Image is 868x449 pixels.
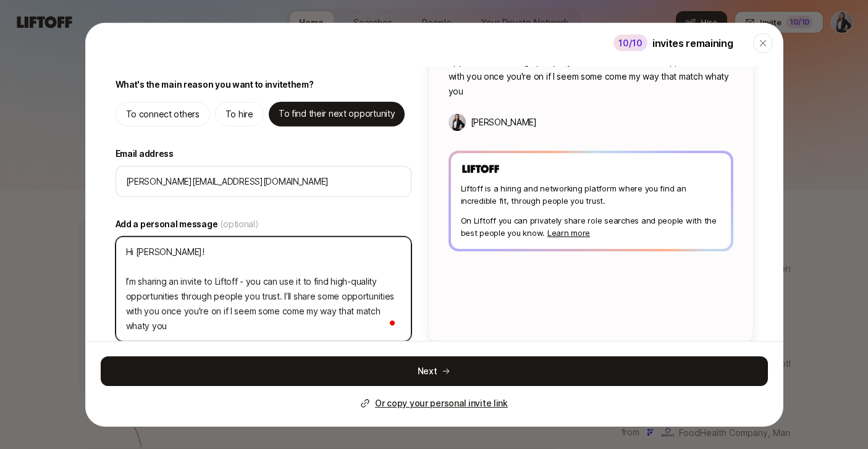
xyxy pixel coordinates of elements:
p: Hi [PERSON_NAME]! I’m sharing an invite to Liftoff - you can use it to find high-quality opportun... [449,10,733,99]
button: Or copy your personal invite link [360,397,508,411]
p: To hire [225,107,253,122]
span: (optional) [220,217,258,232]
p: Or copy your personal invite link [375,397,508,411]
textarea: To enrich screen reader interactions, please activate Accessibility in Grammarly extension settings [116,237,411,342]
label: Email address [116,146,411,161]
div: 10 /10 [613,35,647,51]
p: To connect others [126,107,200,122]
p: What's the main reason you want to invite them ? [116,77,314,92]
p: invites remaining [652,35,733,51]
p: Liftoff is a hiring and networking platform where you find an incredible fit, through people you ... [461,182,721,207]
input: Enter their email address [126,174,401,189]
button: Next [101,357,768,387]
img: Liftoff Logo [461,163,500,175]
p: To find their next opportunity [279,106,395,121]
p: On Liftoff you can privately share role searches and people with the best people you know. [461,214,721,239]
a: Learn more [547,228,590,238]
label: Add a personal message [116,217,411,232]
p: We'll use [PERSON_NAME] as their preferred name. [116,52,332,67]
img: Mary [449,114,466,131]
p: [PERSON_NAME] [471,115,537,130]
